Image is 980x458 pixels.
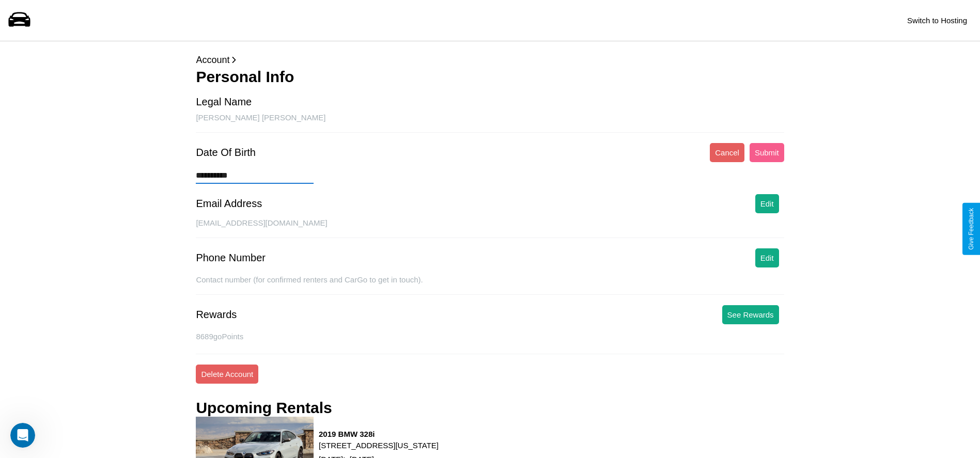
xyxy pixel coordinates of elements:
iframe: Intercom live chat [10,423,35,448]
button: Cancel [710,143,744,162]
div: Phone Number [196,252,266,264]
div: Date Of Birth [196,147,256,159]
button: Edit [755,248,779,267]
button: See Rewards [722,305,779,324]
div: [PERSON_NAME] [PERSON_NAME] [196,113,784,133]
p: Account [196,52,784,68]
div: [EMAIL_ADDRESS][DOMAIN_NAME] [196,218,784,238]
button: Switch to Hosting [902,11,972,30]
p: [STREET_ADDRESS][US_STATE] [319,438,439,452]
div: Legal Name [196,96,252,108]
div: Rewards [196,309,237,321]
button: Delete Account [196,365,258,384]
button: Submit [750,143,784,162]
div: Give Feedback [968,208,975,250]
h3: Upcoming Rentals [196,399,332,417]
h3: 2019 BMW 328i [319,430,439,438]
button: Edit [755,194,779,213]
div: Email Address [196,198,262,210]
div: Contact number (for confirmed renters and CarGo to get in touch). [196,275,784,295]
p: 8689 goPoints [196,329,784,343]
h3: Personal Info [196,68,784,86]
